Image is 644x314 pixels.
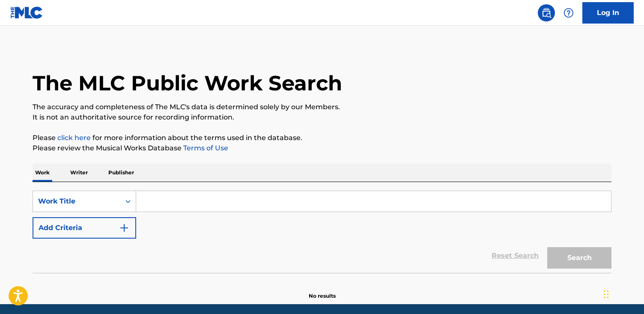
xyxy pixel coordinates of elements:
p: Please for more information about the terms used in the database. [33,133,611,143]
img: search [541,8,552,18]
a: Terms of Use [182,144,228,152]
p: Please review the Musical Works Database [33,143,611,153]
div: Help [560,4,577,21]
a: Public Search [538,4,555,21]
p: Publisher [106,164,137,182]
h1: The MLC Public Work Search [33,70,342,96]
button: Add Criteria [33,217,136,239]
a: Log In [582,2,634,24]
img: MLC Logo [10,6,43,19]
p: No results [309,282,336,300]
p: Writer [68,164,90,182]
iframe: Chat Widget [601,273,644,314]
div: Work Title [38,196,115,206]
img: 9d2ae6d4665cec9f34b9.svg [119,223,129,233]
form: Search Form [33,191,611,273]
div: Drag [604,281,609,307]
p: It is not an authoritative source for recording information. [33,112,611,123]
a: click here [57,134,91,142]
p: The accuracy and completeness of The MLC's data is determined solely by our Members. [33,102,611,112]
img: help [563,8,574,18]
p: Work [33,164,52,182]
